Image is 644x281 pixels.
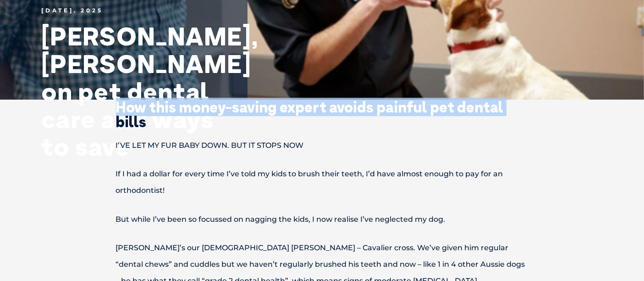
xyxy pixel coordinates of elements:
h2: How this money-saving expert avoids painful pet dental bills [84,100,561,129]
span: I’VE LET MY FUR BABY DOWN. BUT IT STOPS NOW [116,141,304,150]
h5: [DATE]. 2025 [41,8,225,13]
span: If I had a dollar for every time I’ve told my kids to brush their teeth, I’d have almost enough t... [116,169,503,195]
span: But while I’ve been so focussed on nagging the kids, I now realise I’ve neglected my dog. [116,215,446,224]
h1: [PERSON_NAME], [PERSON_NAME] on pet dental care and ways to save [41,22,225,160]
